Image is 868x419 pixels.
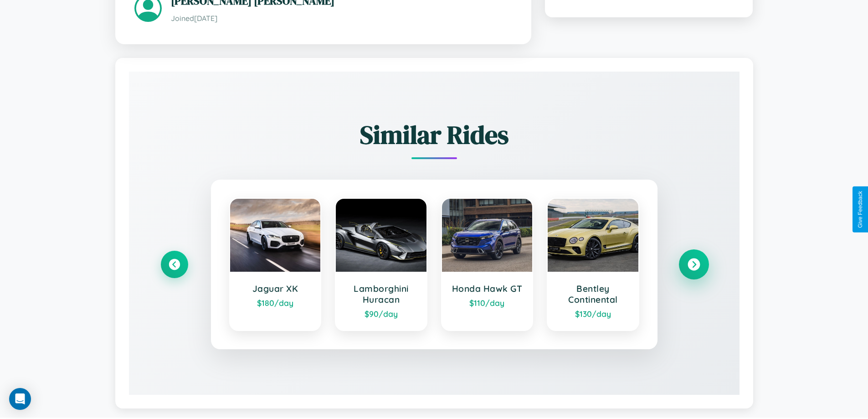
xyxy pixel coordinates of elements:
[161,117,708,152] h2: Similar Rides
[9,388,31,410] div: Open Intercom Messenger
[239,283,312,294] h3: Jaguar XK
[451,283,524,294] h3: Honda Hawk GT
[345,309,417,319] div: $ 90 /day
[451,298,524,308] div: $ 110 /day
[557,283,629,305] h3: Bentley Continental
[557,309,629,319] div: $ 130 /day
[857,191,863,228] div: Give Feedback
[171,12,512,25] p: Joined [DATE]
[441,198,534,331] a: Honda Hawk GT$110/day
[345,283,417,305] h3: Lamborghini Huracan
[239,298,312,308] div: $ 180 /day
[547,198,639,331] a: Bentley Continental$130/day
[335,198,427,331] a: Lamborghini Huracan$90/day
[229,198,322,331] a: Jaguar XK$180/day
